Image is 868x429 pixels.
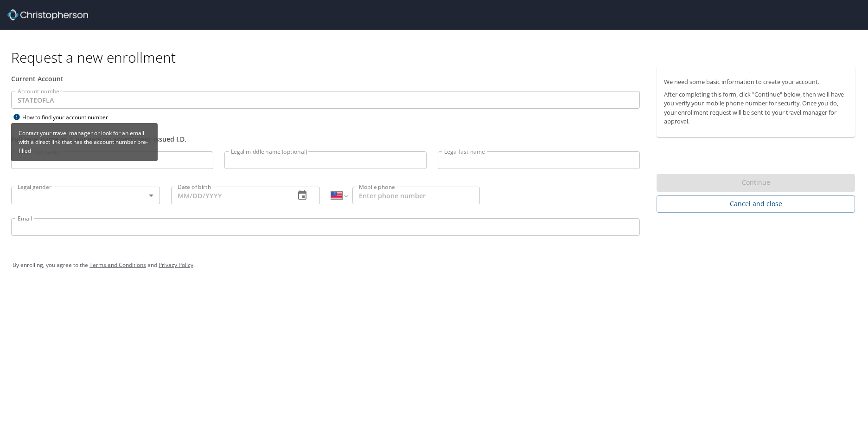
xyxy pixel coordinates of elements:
input: Enter phone number [352,187,480,204]
input: MM/DD/YYYY [171,187,287,204]
button: Cancel and close [657,195,855,213]
h1: Request a new enrollment [11,48,862,66]
div: ​ [11,187,160,204]
div: Full legal name as it appears on government-issued I.D. [11,134,640,144]
div: By enrolling, you agree to the and . [13,253,855,277]
p: Contact your travel manager or look for an email with a direct link that has the account number p... [15,125,154,159]
p: After completing this form, click "Continue" below, then we'll have you verify your mobile phone ... [664,90,848,126]
a: Privacy Policy [159,261,193,269]
a: Terms and Conditions [89,261,146,269]
p: We need some basic information to create your account. [664,78,848,86]
img: cbt logo [7,9,88,20]
div: How to find your account number [11,111,127,123]
span: Cancel and close [664,198,848,210]
div: Current Account [11,74,640,84]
